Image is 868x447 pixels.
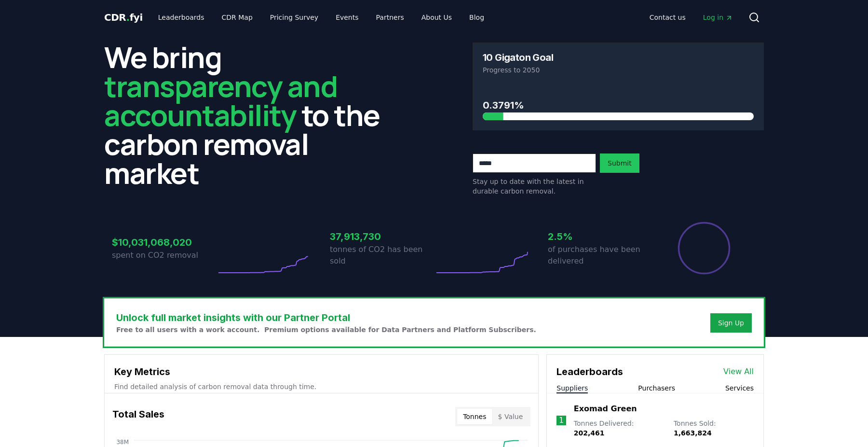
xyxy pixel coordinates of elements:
p: Stay up to date with the latest in durable carbon removal. [473,177,596,196]
span: 202,461 [574,429,605,437]
h2: We bring to the carbon removal market [104,42,395,187]
nav: Main [642,9,741,26]
button: Services [725,383,754,393]
p: Find detailed analysis of carbon removal data through time. [114,382,529,391]
p: Tonnes Delivered : [574,419,664,438]
button: Submit [600,154,639,173]
span: Log in [703,13,733,22]
h3: 2.5% [548,229,652,244]
h3: 0.3791% [483,98,754,112]
p: spent on CO2 removal [112,250,216,261]
a: Pricing Survey [262,9,326,26]
button: Tonnes [457,409,492,424]
a: Events [328,9,366,26]
h3: $10,031,068,020 [112,235,216,250]
a: About Us [414,9,460,26]
a: Partners [368,9,412,26]
div: Percentage of sales delivered [677,221,731,275]
h3: Leaderboards [556,364,623,379]
button: Purchasers [638,383,675,393]
span: transparency and accountability [104,66,337,135]
a: Exomad Green [574,403,637,415]
button: Suppliers [556,383,588,393]
p: Free to all users with a work account. Premium options available for Data Partners and Platform S... [116,325,536,335]
p: of purchases have been delivered [548,244,652,267]
h3: Unlock full market insights with our Partner Portal [116,310,536,325]
a: Sign Up [718,318,744,328]
span: . [126,12,130,23]
button: Sign Up [710,313,752,333]
button: $ Value [492,409,529,424]
p: 1 [559,415,564,426]
h3: 10 Gigaton Goal [483,53,553,62]
a: Contact us [642,9,693,26]
a: Leaderboards [150,9,212,26]
p: Tonnes Sold : [674,419,754,438]
h3: 37,913,730 [330,229,434,244]
p: Progress to 2050 [483,65,754,75]
span: CDR fyi [104,12,143,23]
nav: Main [150,9,492,26]
a: CDR.fyi [104,11,143,24]
h3: Key Metrics [114,364,529,379]
a: Blog [461,9,492,26]
a: Log in [695,9,741,26]
h3: Total Sales [112,407,164,426]
p: tonnes of CO2 has been sold [330,244,434,267]
tspan: 38M [116,439,129,446]
a: View All [723,366,754,377]
a: CDR Map [214,9,260,26]
span: 1,663,824 [674,429,712,437]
